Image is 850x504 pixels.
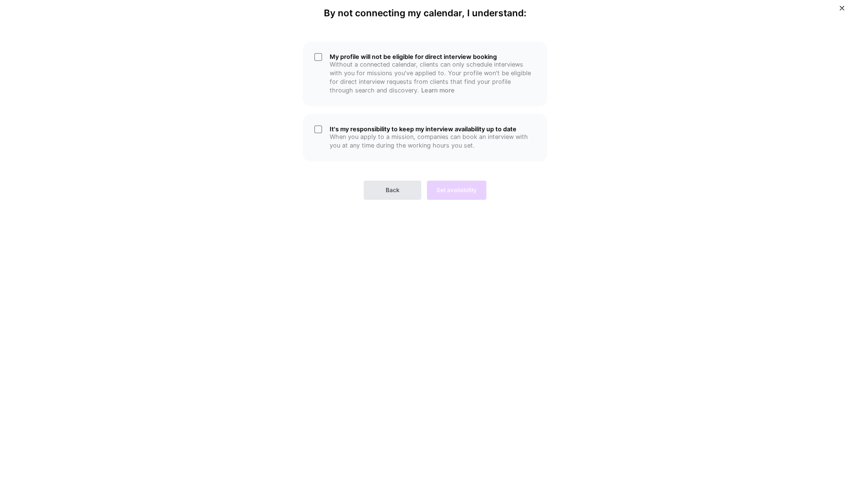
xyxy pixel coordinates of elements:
[330,126,536,133] h5: It's my responsibility to keep my interview availability up to date
[421,87,455,94] a: Learn more
[330,133,536,150] p: When you apply to a mission, companies can book an interview with you at any time during the work...
[330,60,536,95] p: Without a connected calendar, clients can only schedule interviews with you for missions you've a...
[324,8,527,19] h4: By not connecting my calendar, I understand:
[839,6,844,16] button: Close
[386,186,400,195] span: Back
[330,53,536,60] h5: My profile will not be eligible for direct interview booking
[364,181,421,200] button: Back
